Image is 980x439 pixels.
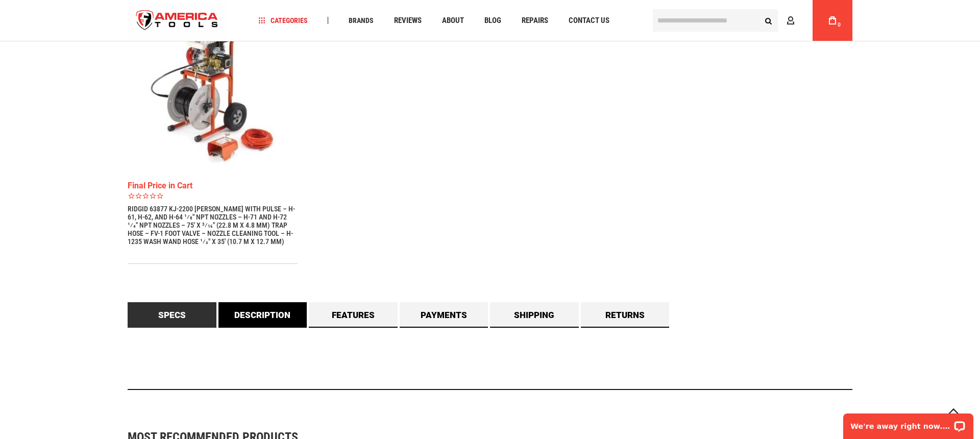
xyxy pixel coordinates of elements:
[442,17,464,25] span: About
[344,14,378,28] a: Brands
[128,205,298,246] a: RIDGID 63877 KJ-2200 [PERSON_NAME] WITH PULSE – H-61, H-62, AND H-64 1⁄8" NPT NOZZLES – H-71 AND ...
[581,302,670,328] a: Returns
[128,2,227,40] a: store logo
[128,192,298,200] span: Rated 0.0 out of 5 stars 0 reviews
[522,17,548,25] span: Repairs
[394,17,422,25] span: Reviews
[564,14,614,28] a: Contact Us
[218,302,307,328] a: Description
[259,17,308,24] span: Categories
[128,2,227,40] img: America Tools
[437,14,469,28] a: About
[837,407,980,439] iframe: LiveChat chat widget
[254,14,312,28] a: Categories
[838,22,841,28] span: 0
[758,11,778,30] button: Search
[480,14,506,28] a: Blog
[490,302,579,328] a: Shipping
[349,17,374,24] span: Brands
[569,17,609,25] span: Contact Us
[309,302,398,328] a: Features
[484,17,501,25] span: Blog
[400,302,488,328] a: Payments
[389,14,426,28] a: Reviews
[128,302,216,328] a: Specs
[128,180,298,192] div: Final Price in Cart
[517,14,553,28] a: Repairs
